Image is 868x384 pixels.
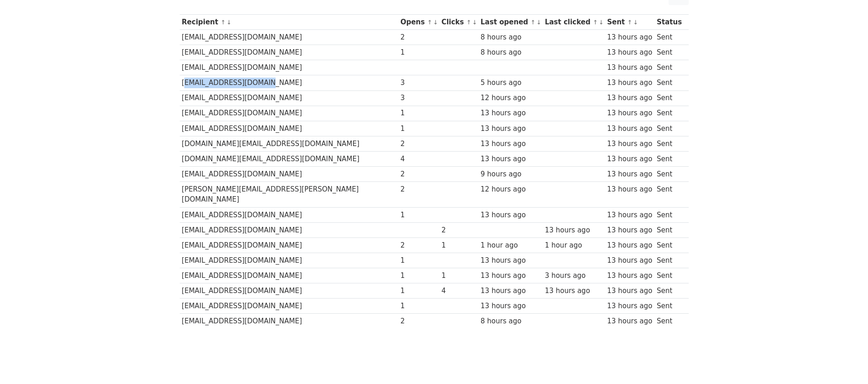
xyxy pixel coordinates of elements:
[180,151,398,166] td: [DOMAIN_NAME][EMAIL_ADDRESS][DOMAIN_NAME]
[180,15,398,30] th: Recipient
[180,299,398,314] td: [EMAIL_ADDRESS][DOMAIN_NAME]
[481,108,540,119] div: 13 hours ago
[180,90,398,106] td: [EMAIL_ADDRESS][DOMAIN_NAME]
[481,184,540,195] div: 12 hours ago
[542,15,605,30] th: Last clicked
[472,19,477,26] a: ↓
[442,240,476,251] div: 1
[227,19,232,26] a: ↓
[481,301,540,311] div: 13 hours ago
[481,78,540,88] div: 5 hours ago
[607,240,652,251] div: 13 hours ago
[400,139,437,149] div: 2
[654,90,684,106] td: Sent
[400,47,437,58] div: 1
[481,240,540,251] div: 1 hour ago
[593,19,598,26] a: ↑
[822,340,868,384] iframe: Chat Widget
[654,167,684,182] td: Sent
[398,15,439,30] th: Opens
[400,154,437,164] div: 4
[466,19,471,26] a: ↑
[481,271,540,281] div: 13 hours ago
[180,314,398,329] td: [EMAIL_ADDRESS][DOMAIN_NAME]
[607,139,652,149] div: 13 hours ago
[442,225,476,236] div: 2
[607,124,652,134] div: 13 hours ago
[607,286,652,296] div: 13 hours ago
[607,225,652,236] div: 13 hours ago
[481,154,540,164] div: 13 hours ago
[433,19,438,26] a: ↓
[400,169,437,180] div: 2
[180,222,398,237] td: [EMAIL_ADDRESS][DOMAIN_NAME]
[427,19,432,26] a: ↑
[607,210,652,220] div: 13 hours ago
[607,62,652,73] div: 13 hours ago
[633,19,638,26] a: ↓
[400,93,437,103] div: 3
[481,316,540,327] div: 8 hours ago
[545,271,603,281] div: 3 hours ago
[481,32,540,43] div: 8 hours ago
[221,19,226,26] a: ↑
[481,210,540,220] div: 13 hours ago
[400,78,437,88] div: 3
[180,167,398,182] td: [EMAIL_ADDRESS][DOMAIN_NAME]
[400,286,437,296] div: 1
[400,271,437,281] div: 1
[400,184,437,195] div: 2
[478,15,542,30] th: Last opened
[180,45,398,60] td: [EMAIL_ADDRESS][DOMAIN_NAME]
[180,283,398,299] td: [EMAIL_ADDRESS][DOMAIN_NAME]
[654,222,684,237] td: Sent
[607,47,652,58] div: 13 hours ago
[180,30,398,45] td: [EMAIL_ADDRESS][DOMAIN_NAME]
[400,255,437,266] div: 1
[654,15,684,30] th: Status
[439,15,478,30] th: Clicks
[442,286,476,296] div: 4
[400,210,437,220] div: 1
[400,108,437,119] div: 1
[607,301,652,311] div: 13 hours ago
[545,240,603,251] div: 1 hour ago
[607,154,652,164] div: 13 hours ago
[599,19,604,26] a: ↓
[607,255,652,266] div: 13 hours ago
[654,207,684,222] td: Sent
[607,78,652,88] div: 13 hours ago
[442,271,476,281] div: 1
[481,93,540,103] div: 12 hours ago
[654,237,684,253] td: Sent
[481,47,540,58] div: 8 hours ago
[654,106,684,121] td: Sent
[654,121,684,136] td: Sent
[536,19,542,26] a: ↓
[545,286,603,296] div: 13 hours ago
[545,225,603,236] div: 13 hours ago
[400,124,437,134] div: 1
[607,32,652,43] div: 13 hours ago
[400,240,437,251] div: 2
[607,169,652,180] div: 13 hours ago
[180,182,398,208] td: [PERSON_NAME][EMAIL_ADDRESS][PERSON_NAME][DOMAIN_NAME]
[654,60,684,75] td: Sent
[605,15,654,30] th: Sent
[481,255,540,266] div: 13 hours ago
[607,271,652,281] div: 13 hours ago
[180,268,398,283] td: [EMAIL_ADDRESS][DOMAIN_NAME]
[654,151,684,166] td: Sent
[654,75,684,90] td: Sent
[607,93,652,103] div: 13 hours ago
[531,19,536,26] a: ↑
[627,19,632,26] a: ↑
[654,268,684,283] td: Sent
[654,45,684,60] td: Sent
[607,316,652,327] div: 13 hours ago
[481,124,540,134] div: 13 hours ago
[180,136,398,151] td: [DOMAIN_NAME][EMAIL_ADDRESS][DOMAIN_NAME]
[481,286,540,296] div: 13 hours ago
[180,253,398,268] td: [EMAIL_ADDRESS][DOMAIN_NAME]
